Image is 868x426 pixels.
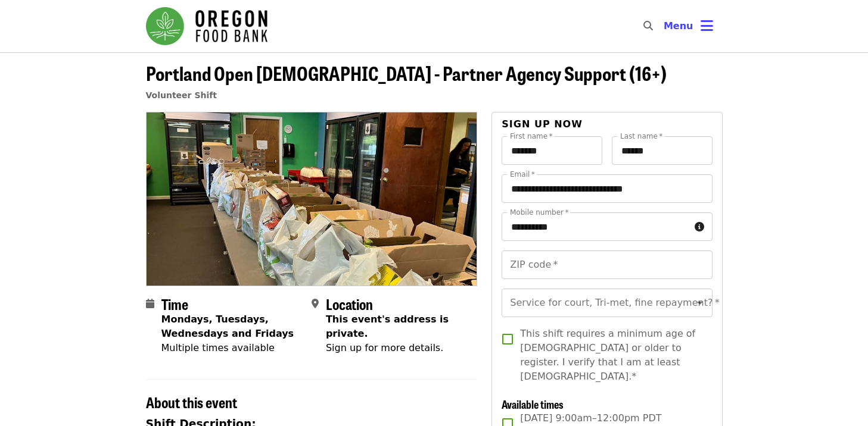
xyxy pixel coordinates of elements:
input: Mobile number [502,212,689,241]
i: search icon [643,20,653,32]
strong: Mondays, Tuesdays, Wednesdays and Fridays [161,314,294,339]
span: About this event [146,391,237,412]
a: Volunteer Shift [146,90,217,100]
span: Sign up for more details. [326,342,443,353]
input: First name [502,136,602,165]
button: Open [692,295,708,311]
input: Search [660,12,670,40]
div: Multiple times available [161,341,302,355]
img: Oregon Food Bank - Home [146,7,267,45]
span: Location [326,293,373,314]
span: This event's address is private. [326,314,449,339]
span: Time [161,293,188,314]
label: Mobile number [510,209,568,216]
i: circle-info icon [695,221,704,233]
input: ZIP code [502,250,712,279]
i: map-marker-alt icon [312,298,319,309]
input: Last name [612,136,713,165]
label: First name [510,133,553,140]
label: Last name [620,133,662,140]
img: Portland Open Bible - Partner Agency Support (16+) organized by Oregon Food Bank [147,112,477,285]
input: Email [502,174,712,203]
span: Sign up now [502,118,583,130]
span: Portland Open [DEMOGRAPHIC_DATA] - Partner Agency Support (16+) [146,59,667,87]
button: Toggle account menu [654,12,723,40]
span: This shift requires a minimum age of [DEMOGRAPHIC_DATA] or older to register. I verify that I am ... [520,327,702,384]
span: Available times [502,396,564,412]
span: Menu [664,20,693,32]
i: calendar icon [146,298,154,309]
label: Email [510,171,535,178]
i: bars icon [701,17,713,35]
